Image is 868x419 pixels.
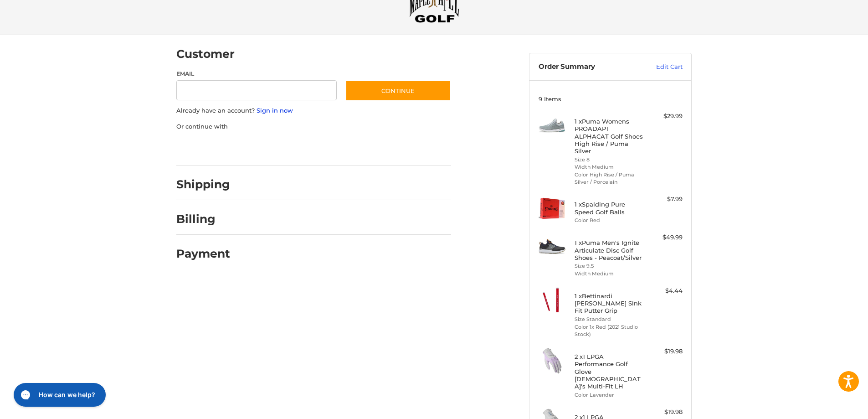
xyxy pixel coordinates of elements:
[328,140,396,156] iframe: PayPal-venmo
[176,47,235,61] h2: Customer
[176,106,451,115] p: Already have an account?
[575,118,644,155] h4: 1 x Puma Womens PROADAPT ALPHACAT Golf Shoes High Rise / Puma Silver
[575,171,644,186] li: Color High Rise / Puma Silver / Porcelain
[575,391,644,399] li: Color Lavender
[176,70,337,78] label: Email
[575,323,644,338] li: Color 1x Red (2021 Studio Stock)
[539,95,683,103] h3: 9 Items
[176,247,230,261] h2: Payment
[345,80,451,101] button: Continue
[575,217,644,224] li: Color Red
[647,112,683,121] div: $29.99
[637,62,683,72] a: Edit Cart
[176,177,230,191] h2: Shipping
[575,292,644,315] h4: 1 x Bettinardi [PERSON_NAME] Sink Fit Putter Grip
[176,122,451,131] p: Or continue with
[575,353,644,390] h4: 2 x 1 LPGA Performance Golf Glove [DEMOGRAPHIC_DATA]'s Multi-Fit LH
[575,316,644,323] li: Size Standard
[575,270,644,278] li: Width Medium
[539,62,637,72] h3: Order Summary
[647,408,683,417] div: $19.98
[575,201,644,216] h4: 1 x Spalding Pure Speed Golf Balls
[647,195,683,204] div: $7.99
[575,156,644,164] li: Size 8
[647,286,683,295] div: $4.44
[647,233,683,242] div: $49.99
[257,107,293,114] a: Sign in now
[251,140,319,156] iframe: PayPal-paylater
[575,163,644,171] li: Width Medium
[176,212,230,226] h2: Billing
[174,140,242,156] iframe: PayPal-paypal
[9,380,108,410] iframe: Gorgias live chat messenger
[575,262,644,270] li: Size 9.5
[575,239,644,261] h4: 1 x Puma Men's Ignite Articulate Disc Golf Shoes - Peacoat/Silver
[647,347,683,356] div: $19.98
